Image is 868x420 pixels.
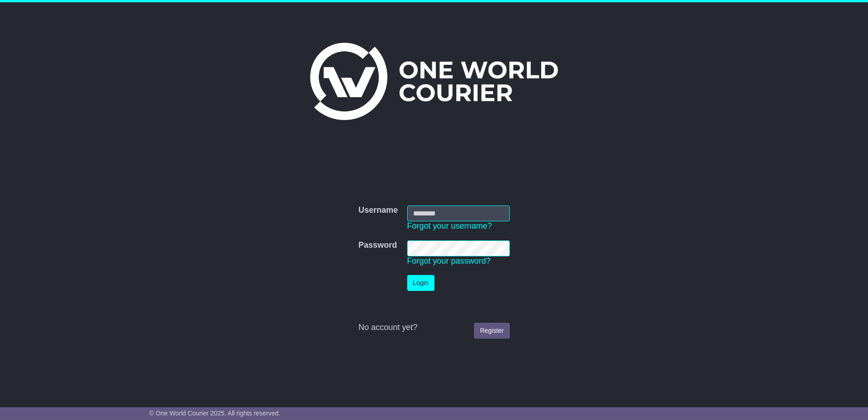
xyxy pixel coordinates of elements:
div: No account yet? [358,323,509,333]
a: Register [474,323,509,339]
a: Forgot your password? [407,256,491,265]
img: One World [310,43,558,120]
label: Username [358,205,398,215]
button: Login [407,275,434,291]
a: Forgot your username? [407,221,492,230]
span: © One World Courier 2025. All rights reserved. [149,410,281,417]
label: Password [358,240,397,250]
